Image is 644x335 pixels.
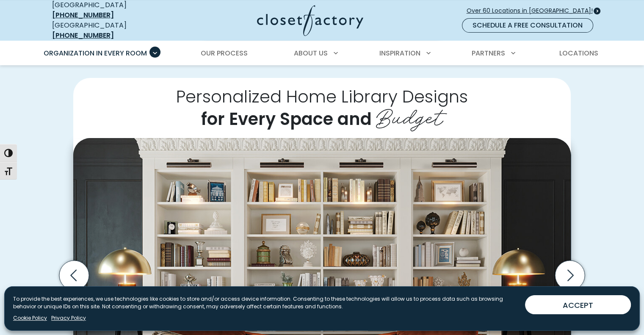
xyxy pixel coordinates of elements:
a: [PHONE_NUMBER] [52,10,114,20]
span: About Us [294,48,328,58]
a: Schedule a Free Consultation [462,18,593,33]
span: Partners [472,48,505,58]
img: Closet Factory Logo [257,5,363,36]
a: [PHONE_NUMBER] [52,30,114,40]
span: Inspiration [379,48,420,58]
span: Budget [376,98,443,132]
button: Previous slide [56,257,92,293]
a: Over 60 Locations in [GEOGRAPHIC_DATA]! [466,3,600,18]
span: for Every Space and [201,107,372,131]
button: Next slide [552,257,588,293]
button: ACCEPT [525,295,631,314]
span: Organization in Every Room [44,48,147,58]
span: Locations [559,48,598,58]
p: To provide the best experiences, we use technologies like cookies to store and/or access device i... [13,295,518,310]
span: Personalized Home Library Designs [176,85,468,108]
nav: Primary Menu [38,42,607,65]
a: Privacy Policy [51,314,86,322]
div: [GEOGRAPHIC_DATA] [52,20,175,41]
span: Our Process [201,48,248,58]
a: Cookie Policy [13,314,47,322]
span: Over 60 Locations in [GEOGRAPHIC_DATA]! [467,6,600,15]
